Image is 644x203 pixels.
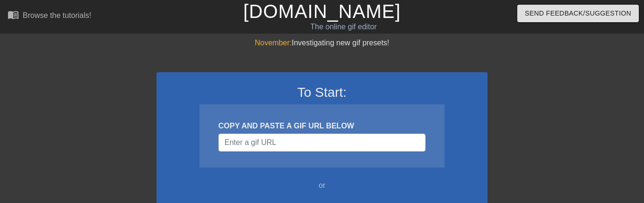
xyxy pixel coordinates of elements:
[8,9,91,24] a: Browse the tutorials!
[219,21,468,33] div: The online gif editor
[218,134,426,152] input: Username
[255,39,292,47] span: November:
[243,1,400,22] a: [DOMAIN_NAME]
[517,5,639,22] button: Send Feedback/Suggestion
[169,85,475,101] h3: To Start:
[218,120,426,132] div: COPY AND PASTE A GIF URL BELOW
[157,37,487,49] div: Investigating new gif presets!
[525,8,631,19] span: Send Feedback/Suggestion
[8,9,19,20] span: menu_book
[181,180,463,191] div: or
[23,11,91,19] div: Browse the tutorials!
